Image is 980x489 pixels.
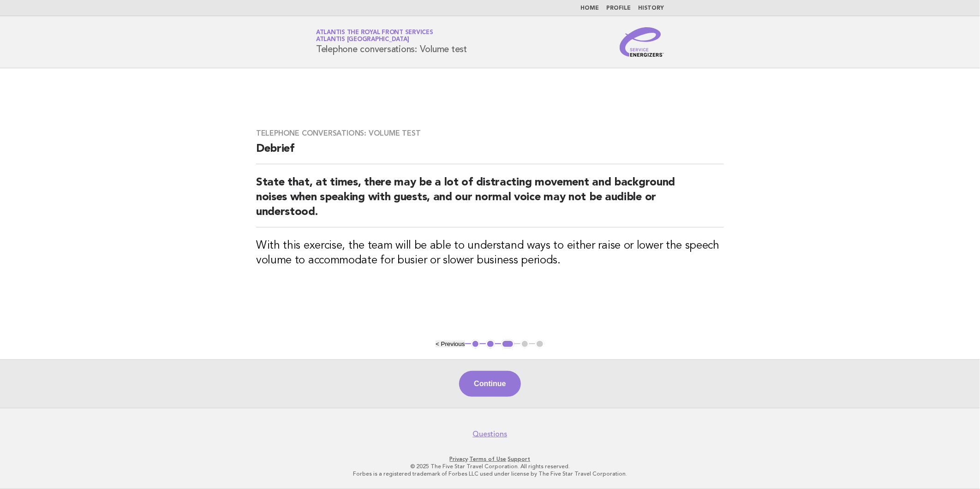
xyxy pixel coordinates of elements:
h1: Telephone conversations: Volume test [316,30,467,54]
h3: Telephone conversations: Volume test [256,129,724,138]
h2: State that, at times, there may be a lot of distracting movement and background noises when speak... [256,175,724,227]
a: Atlantis The Royal Front ServicesAtlantis [GEOGRAPHIC_DATA] [316,30,433,42]
span: Atlantis [GEOGRAPHIC_DATA] [316,37,409,43]
p: © 2025 The Five Star Travel Corporation. All rights reserved. [208,463,772,470]
p: Forbes is a registered trademark of Forbes LLC used under license by The Five Star Travel Corpora... [208,470,772,477]
h3: With this exercise, the team will be able to understand ways to either raise or lower the speech ... [256,239,724,268]
button: Continue [459,371,520,397]
a: Support [508,456,531,462]
button: < Previous [436,340,465,347]
a: Questions [473,429,508,439]
button: 3 [501,340,514,349]
a: Privacy [450,456,468,462]
a: History [638,6,664,11]
a: Profile [606,6,631,11]
p: · · [208,455,772,463]
h2: Debrief [256,142,724,164]
button: 2 [486,340,495,349]
a: Home [580,6,599,11]
a: Terms of Use [470,456,507,462]
img: Service Energizers [620,27,664,57]
button: 1 [471,340,480,349]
